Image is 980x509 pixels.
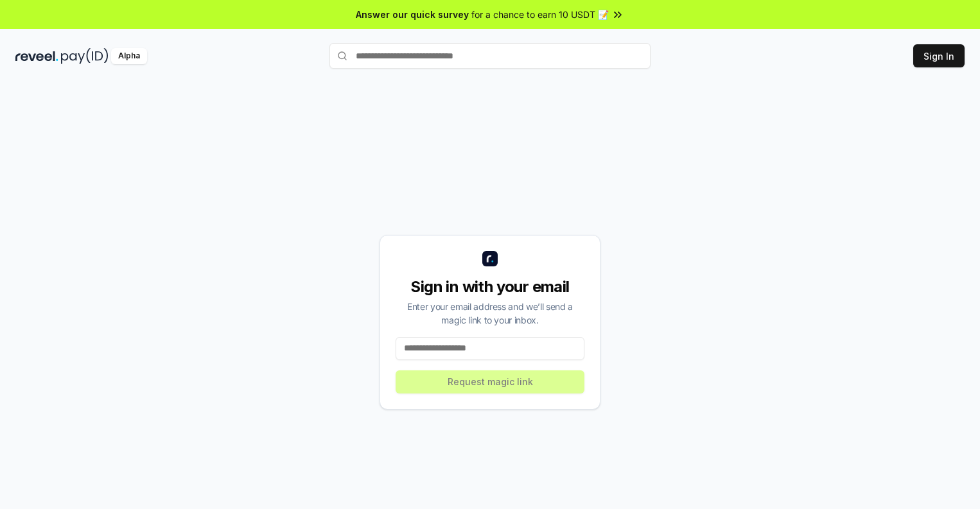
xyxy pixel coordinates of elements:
[356,8,469,21] span: Answer our quick survey
[396,300,584,327] div: Enter your email address and we’ll send a magic link to your inbox.
[482,251,498,266] img: logo_small
[61,48,109,64] img: pay_id
[471,8,609,21] span: for a chance to earn 10 USDT 📝
[913,44,965,67] button: Sign In
[396,277,584,297] div: Sign in with your email
[15,48,58,64] img: reveel_dark
[111,48,147,64] div: Alpha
